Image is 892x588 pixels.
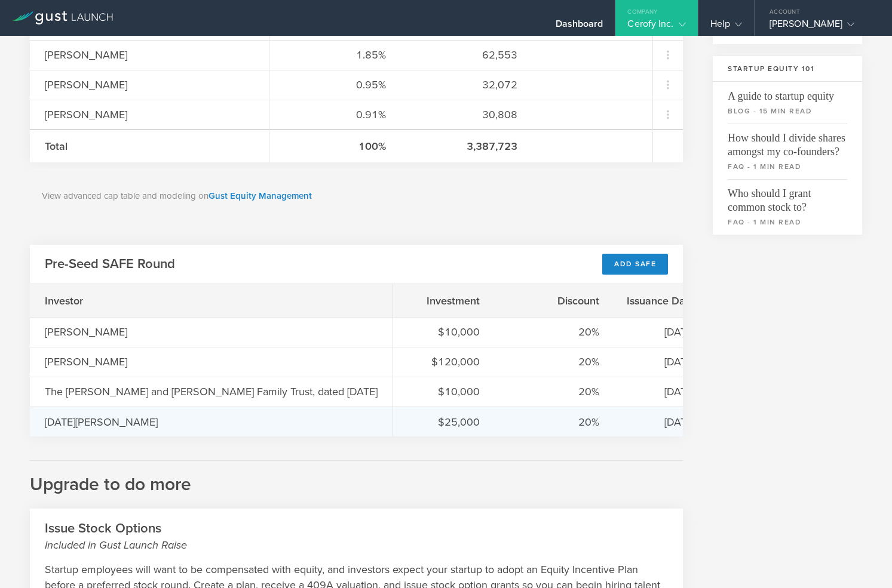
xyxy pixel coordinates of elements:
[416,138,517,154] div: 3,387,723
[45,77,254,93] div: [PERSON_NAME]
[45,354,164,370] div: [PERSON_NAME]
[728,106,847,116] small: blog - 15 min read
[510,354,599,370] div: 20%
[209,190,312,201] a: Gust Equity Management
[416,77,517,93] div: 32,072
[713,56,862,82] h3: Startup Equity 101
[770,18,871,36] div: [PERSON_NAME]
[510,384,599,399] div: 20%
[629,414,695,430] div: [DATE]
[629,324,695,340] div: [DATE]
[30,460,683,497] h2: Upgrade to do more
[45,414,164,430] div: [DATE][PERSON_NAME]
[408,354,480,370] div: $120,000
[728,82,847,103] span: A guide to startup equity
[713,82,862,124] a: A guide to startup equityblog - 15 min read
[408,324,480,340] div: $10,000
[602,254,668,275] div: Add SAFE
[45,255,175,273] h2: Pre-Seed SAFE Round
[710,18,742,36] div: Help
[408,293,480,309] div: Investment
[45,47,254,63] div: [PERSON_NAME]
[728,161,847,172] small: faq - 1 min read
[416,107,517,122] div: 30,808
[629,354,695,370] div: [DATE]
[713,179,862,235] a: Who should I grant common stock to?faq - 1 min read
[45,537,668,553] small: Included in Gust Launch Raise
[284,47,386,63] div: 1.85%
[284,77,386,93] div: 0.95%
[728,217,847,227] small: faq - 1 min read
[45,324,164,340] div: [PERSON_NAME]
[728,124,847,159] span: How should I divide shares amongst my co-founders?
[45,520,668,553] h2: Issue Stock Options
[510,414,599,430] div: 20%
[408,384,480,399] div: $10,000
[42,189,671,203] p: View advanced cap table and modeling on
[284,107,386,122] div: 0.91%
[728,179,847,214] span: Who should I grant common stock to?
[408,414,480,430] div: $25,000
[284,138,386,154] div: 100%
[416,47,517,63] div: 62,553
[45,384,378,399] div: The [PERSON_NAME] and [PERSON_NAME] Family Trust, dated [DATE]
[556,18,603,36] div: Dashboard
[45,138,254,154] div: Total
[713,124,862,179] a: How should I divide shares amongst my co-founders?faq - 1 min read
[627,18,685,36] div: Cerofy Inc.
[510,324,599,340] div: 20%
[629,293,695,309] div: Issuance Date
[629,384,695,399] div: [DATE]
[510,293,599,309] div: Discount
[45,293,164,309] div: Investor
[45,107,254,122] div: [PERSON_NAME]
